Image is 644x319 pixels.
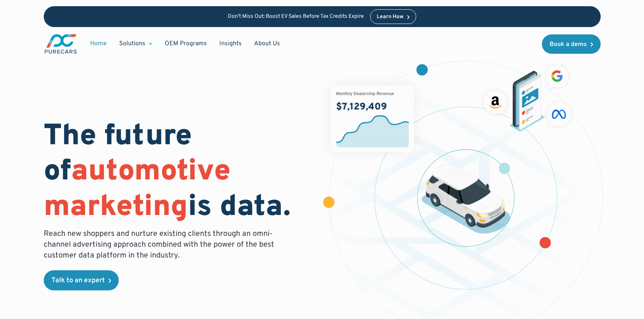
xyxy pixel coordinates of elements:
a: About Us [248,36,286,51]
p: Don’t Miss Out: Boost EV Sales Before Tax Credits Expire [228,14,364,20]
a: Book a demo [542,34,601,54]
a: main [44,33,78,55]
img: chart showing monthly dealership revenue of $7m [331,85,414,152]
div: Learn How [377,14,403,20]
div: Talk to an expert [51,277,105,284]
img: ads on social media and advertising partners [480,61,575,131]
img: purecars logo [44,33,78,55]
p: Reach new shoppers and nurture existing clients through an omni-channel advertising approach comb... [44,229,279,261]
a: Home [84,36,113,51]
a: OEM Programs [159,36,213,51]
span: automotive marketing [44,154,231,226]
a: Insights [213,36,248,51]
h1: The future of is data. [44,119,313,225]
div: Book a demo [550,41,587,48]
img: illustration of a vehicle [421,164,510,234]
a: Learn How [370,9,416,24]
div: Solutions [113,36,159,51]
a: Talk to an expert [44,270,119,290]
div: Solutions [119,39,145,48]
